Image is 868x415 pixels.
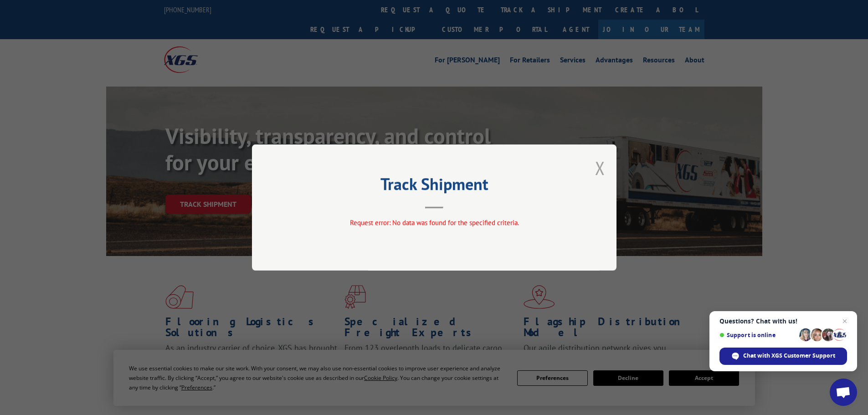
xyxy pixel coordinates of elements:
button: Close modal [595,156,605,180]
div: Chat with XGS Customer Support [719,348,847,365]
h2: Track Shipment [298,178,571,195]
span: Close chat [839,316,850,327]
div: Open chat [830,379,857,406]
span: Support is online [719,332,796,338]
span: Request error: No data was found for the specified criteria. [349,218,519,227]
span: Questions? Chat with us! [719,318,847,325]
span: Chat with XGS Customer Support [743,352,835,360]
